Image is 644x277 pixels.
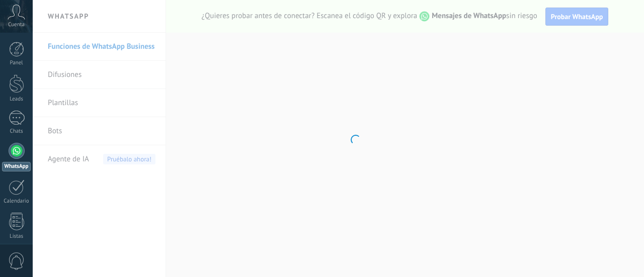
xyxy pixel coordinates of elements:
span: Cuenta [8,22,25,28]
div: Panel [2,60,31,66]
div: Leads [2,96,31,103]
div: Chats [2,128,31,135]
div: Calendario [2,198,31,205]
div: Listas [2,233,31,240]
div: WhatsApp [2,162,31,171]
